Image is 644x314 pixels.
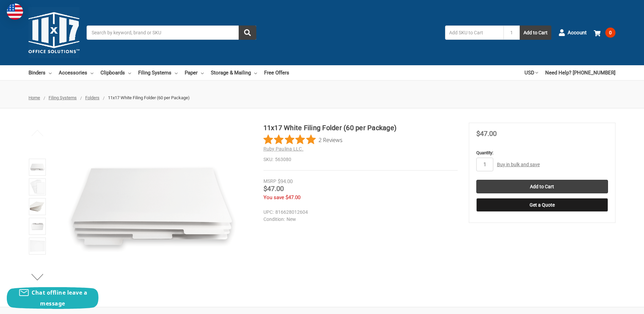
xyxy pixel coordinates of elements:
[263,123,458,133] h1: 11x17 White Filing Folder (60 per Package)
[108,95,190,100] span: 11x17 White Filing Folder (60 per Package)
[30,160,45,175] img: 11x17 White Filing Folder (60 per Package)
[278,178,293,185] span: $94.00
[476,129,497,138] span: $47.00
[85,95,99,100] a: Folders
[67,123,237,293] img: 11x17 White Filing Folder (60 per Package)
[318,135,343,145] span: 2 Reviews
[263,156,273,163] dt: SKU:
[32,289,87,307] span: Chat offline leave a message
[29,65,52,80] a: Binders
[476,150,608,156] label: Quantity:
[263,209,455,216] dd: 816628012604
[87,25,256,40] input: Search by keyword, brand or SKU
[594,24,615,41] a: 0
[29,7,79,58] img: 11x17.com
[29,95,40,100] a: Home
[138,65,178,80] a: Filing Systems
[263,156,458,163] dd: 563080
[27,126,48,140] button: Previous
[30,219,45,234] img: 11x17 White Filing Folder (60 per Package)
[100,65,131,80] a: Clipboards
[30,239,45,254] img: 11x17 White Filing Folder (60 per Package)
[520,25,551,40] button: Add to Cart
[263,185,284,193] span: $47.00
[263,146,303,152] a: Ruby Paulina LLC.
[476,198,608,212] button: Get a Quote
[286,194,300,200] span: $47.00
[605,28,615,38] span: 0
[49,95,77,100] a: Filing Systems
[27,270,48,284] button: Next
[476,180,608,193] input: Add to Cart
[7,287,98,309] button: Chat offline leave a message
[545,65,615,80] a: Need Help? [PHONE_NUMBER]
[59,65,93,80] a: Accessories
[7,3,23,20] img: duty and tax information for United States
[568,29,587,37] span: Account
[445,25,503,40] input: Add SKU to Cart
[558,24,587,41] a: Account
[263,178,276,185] div: MSRP
[264,65,289,80] a: Free Offers
[497,162,540,167] a: Buy in bulk and save
[30,199,45,214] img: 11”x17” Filing Folders (563047) Manila
[263,135,343,145] button: Rated 5 out of 5 stars from 2 reviews. Jump to reviews.
[263,194,284,200] span: You save
[263,216,285,223] dt: Condition:
[263,209,274,216] dt: UPC:
[263,216,455,223] dd: New
[525,65,538,80] a: USD
[30,179,45,194] img: 11x17 White Filing Folder (60 per Package)
[185,65,204,80] a: Paper
[211,65,257,80] a: Storage & Mailing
